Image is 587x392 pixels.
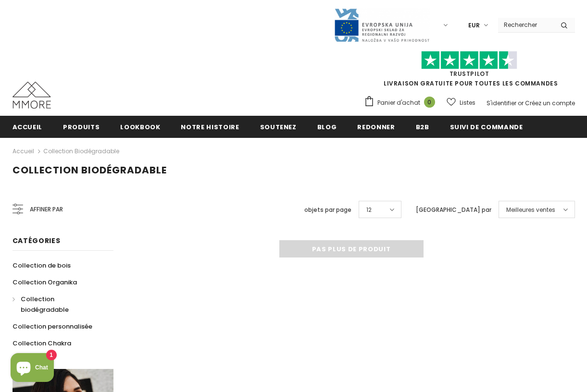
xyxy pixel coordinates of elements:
span: EUR [468,21,480,30]
span: LIVRAISON GRATUITE POUR TOUTES LES COMMANDES [364,55,575,87]
a: soutenez [260,116,297,137]
span: Catégories [12,236,61,245]
a: S'identifier [487,99,516,107]
a: Créez un compte [525,99,575,107]
input: Search Site [498,18,553,32]
a: Collection biodégradable [12,291,103,318]
span: Meilleures ventes [506,205,555,215]
span: Panier d'achat [377,98,420,108]
span: Listes [460,98,475,108]
a: Lookbook [120,116,160,137]
span: Affiner par [30,204,63,215]
span: Collection personnalisée [12,322,92,331]
span: 0 [424,97,435,108]
img: Faites confiance aux étoiles pilotes [421,51,517,70]
span: Lookbook [120,122,160,132]
a: Collection de bois [12,257,71,274]
a: Accueil [12,146,34,157]
a: Javni Razpis [334,21,430,29]
span: Notre histoire [181,122,239,132]
a: TrustPilot [450,70,489,78]
inbox-online-store-chat: Shopify online store chat [8,353,57,384]
span: or [518,99,524,107]
label: [GEOGRAPHIC_DATA] par [416,205,491,215]
label: objets par page [304,205,351,215]
a: Collection personnalisée [12,318,92,335]
span: Collection biodégradable [21,294,69,314]
span: Produits [63,122,100,132]
a: Redonner [357,116,395,137]
a: Listes [447,94,475,111]
span: Collection biodégradable [12,163,167,177]
a: Panier d'achat 0 [364,96,440,110]
a: Collection Organika [12,274,77,291]
span: Accueil [12,122,43,132]
img: Javni Razpis [334,8,430,43]
a: Accueil [12,116,43,137]
span: soutenez [260,122,297,132]
span: Redonner [357,122,395,132]
img: Cas MMORE [12,82,51,109]
a: Blog [317,116,337,137]
a: Collection Chakra [12,335,71,352]
span: B2B [416,122,429,132]
a: Produits [63,116,100,137]
span: Collection Chakra [12,339,71,348]
a: Notre histoire [181,116,239,137]
span: Collection de bois [12,261,71,270]
a: Collection biodégradable [43,147,119,155]
a: Suivi de commande [450,116,523,137]
span: Collection Organika [12,278,77,287]
span: Suivi de commande [450,122,523,132]
a: B2B [416,116,429,137]
span: Blog [317,122,337,132]
span: 12 [366,205,372,215]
